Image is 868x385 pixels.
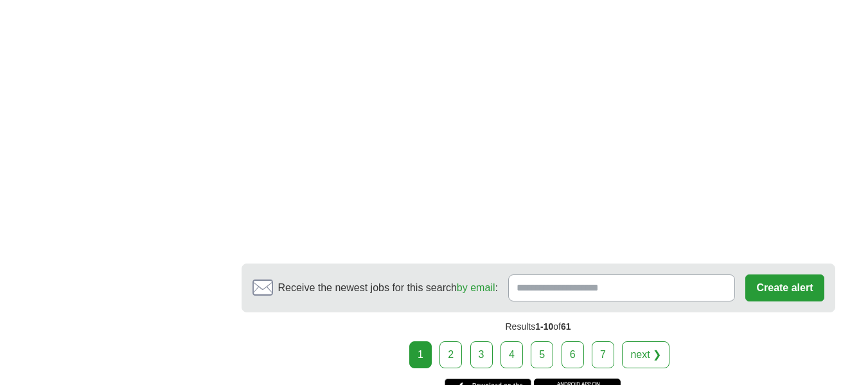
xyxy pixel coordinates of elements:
a: 7 [592,341,614,368]
a: 3 [470,341,493,368]
a: 5 [531,341,553,368]
div: Results of [242,312,835,341]
div: 1 [409,341,432,368]
a: next ❯ [622,341,669,368]
span: 1-10 [535,321,553,332]
a: 4 [500,341,523,368]
a: 6 [562,341,584,368]
span: 61 [561,321,571,332]
button: Create alert [745,274,824,301]
a: 2 [439,341,462,368]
